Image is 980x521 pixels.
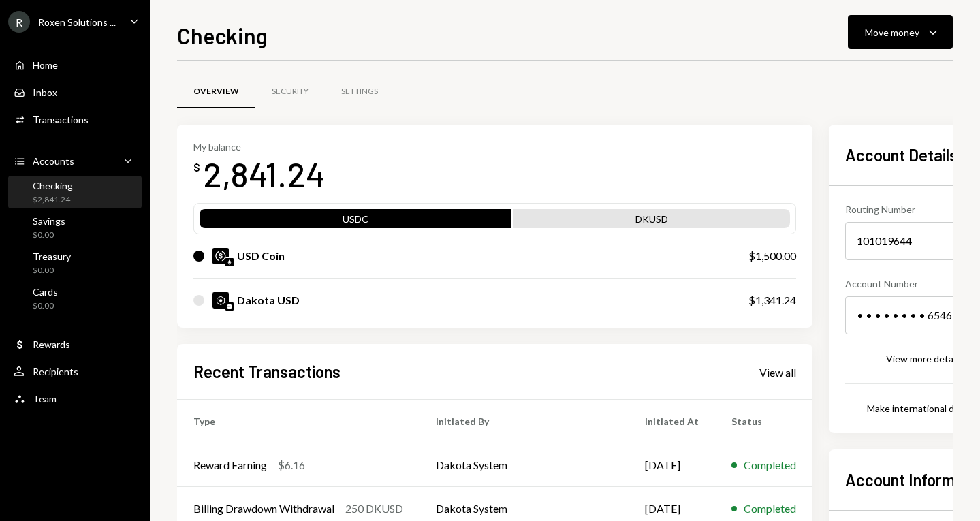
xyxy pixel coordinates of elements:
div: Billing Drawdown Withdrawal [193,501,334,517]
div: My balance [193,141,326,153]
div: $6.16 [278,457,305,473]
div: Completed [744,501,796,517]
div: Settings [341,86,378,97]
div: USD Coin [237,248,285,264]
a: Settings [325,74,394,109]
div: $1,341.24 [748,292,796,309]
a: View all [759,364,796,379]
div: Roxen Solutions ... [38,16,116,28]
a: Savings$0.00 [8,211,142,244]
div: 2,841.24 [203,153,326,195]
div: DKUSD [513,212,790,231]
div: Savings [33,215,65,227]
div: View more details [886,353,962,364]
td: [DATE] [629,443,715,487]
a: Home [8,52,142,77]
div: $0.00 [33,265,71,277]
div: View all [759,366,796,379]
a: Transactions [8,107,142,131]
div: Dakota USD [237,292,300,309]
div: Security [272,86,309,97]
img: ethereum-mainnet [225,258,234,266]
div: Rewards [33,338,70,350]
div: Recipients [33,366,78,377]
div: Move money [865,25,919,40]
a: Accounts [8,148,142,173]
div: $2,841.24 [33,194,73,206]
div: Team [33,393,57,405]
button: Move money [848,15,953,49]
div: Accounts [33,155,74,167]
a: Inbox [8,80,142,104]
h2: Recent Transactions [193,360,341,383]
a: Overview [177,74,255,109]
div: $0.00 [33,300,58,312]
a: Team [8,386,142,411]
div: Overview [193,86,239,97]
td: Dakota System [420,443,629,487]
img: DKUSD [212,292,229,309]
img: USDC [212,248,229,264]
div: Checking [33,180,73,191]
div: $ [193,161,200,174]
div: Cards [33,286,58,298]
div: Treasury [33,251,71,262]
img: base-mainnet [225,302,234,311]
div: 250 DKUSD [345,501,403,517]
div: $0.00 [33,230,65,241]
a: Treasury$0.00 [8,247,142,279]
div: $1,500.00 [748,248,796,264]
h1: Checking [177,22,268,49]
a: Recipients [8,359,142,383]
div: R [8,11,30,33]
div: Transactions [33,114,89,125]
th: Initiated By [420,400,629,443]
div: Completed [744,457,796,473]
a: Checking$2,841.24 [8,176,142,208]
th: Type [177,400,420,443]
a: Security [255,74,325,109]
a: Rewards [8,332,142,356]
button: View more details [886,352,979,367]
th: Initiated At [629,400,715,443]
div: Home [33,59,58,71]
th: Status [715,400,812,443]
div: Reward Earning [193,457,267,473]
div: Inbox [33,86,57,98]
div: USDC [200,212,511,231]
a: Cards$0.00 [8,282,142,315]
